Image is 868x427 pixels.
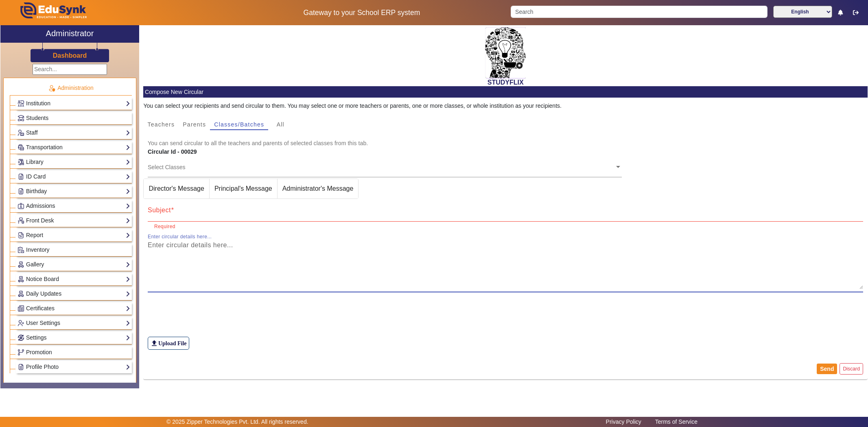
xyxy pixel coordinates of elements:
[485,27,526,78] img: 2da83ddf-6089-4dce-a9e2-416746467bdd
[26,246,50,253] span: Inventory
[148,148,197,155] b: Circular Id - 00029
[214,122,264,127] span: Classes/Batches
[53,52,87,59] h3: Dashboard
[148,209,864,218] input: Subject
[143,78,868,86] h2: STUDYFLIX
[166,418,308,426] p: © 2025 Zipper Technologies Pvt. Ltd. All rights reserved.
[150,339,158,347] mat-icon: file_upload
[840,363,863,374] button: Discard
[18,349,24,355] img: Branchoperations.png
[277,122,284,127] span: All
[18,115,24,121] img: Students.png
[143,86,868,98] mat-card-header: Compose New Circular
[511,6,767,18] input: Search
[26,115,48,121] span: Students
[17,113,130,123] a: Students
[221,9,502,17] h5: Gateway to your School ERP system
[154,222,857,231] mat-error: Required
[651,416,702,427] a: Terms of Service
[0,25,139,43] a: Administrator
[817,364,837,374] button: Send
[144,179,209,198] span: Director's Message
[10,84,132,92] p: Administration
[46,28,94,38] h2: Administrator
[26,349,52,355] span: Promotion
[148,234,212,240] mat-label: Enter circular details here...
[17,245,130,255] a: Inventory
[148,207,171,213] mat-label: Subject
[148,139,864,148] mat-card-subtitle: You can send circular to all the teachers and parents of selected classes from this tab.
[278,179,359,198] span: Administrator's Message
[52,51,87,60] a: Dashboard
[602,416,645,427] a: Privacy Policy
[147,122,175,127] span: Teachers
[148,337,189,350] label: Upload File
[48,85,55,92] img: Administration.png
[210,179,277,198] span: Principal's Message
[17,348,130,357] a: Promotion
[143,102,868,110] div: You can select your recipients and send circular to them. You may select one or more teachers or ...
[33,64,107,75] input: Search...
[183,122,206,127] span: Parents
[18,247,24,253] img: Inventory.png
